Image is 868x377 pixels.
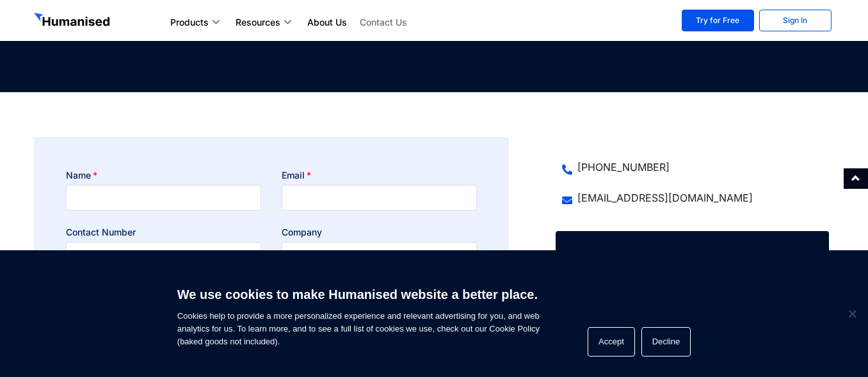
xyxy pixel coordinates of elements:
a: Try for Free [682,10,754,31]
a: About Us [301,15,353,30]
label: Name [66,169,97,182]
a: Resources [229,15,301,30]
label: Company [282,226,322,239]
a: [PHONE_NUMBER] [562,159,823,175]
h6: We use cookies to make Humanised website a better place. [177,285,540,303]
a: Sign In [759,10,832,31]
label: Contact Number [66,226,136,239]
a: Products [164,15,229,30]
span: Decline [846,307,858,320]
span: [PHONE_NUMBER] [575,159,670,175]
label: Email [282,169,311,182]
a: Contact Us [353,15,414,30]
span: [EMAIL_ADDRESS][DOMAIN_NAME] [575,190,753,205]
span: Cookies help to provide a more personalized experience and relevant advertising for you, and web ... [177,279,540,348]
img: GetHumanised Logo [34,13,112,29]
a: [EMAIL_ADDRESS][DOMAIN_NAME] [562,190,823,205]
button: Accept [588,327,635,357]
button: Decline [641,327,691,357]
input: Only numbers and phone characters (#, -, *, etc) are accepted. [66,242,261,268]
